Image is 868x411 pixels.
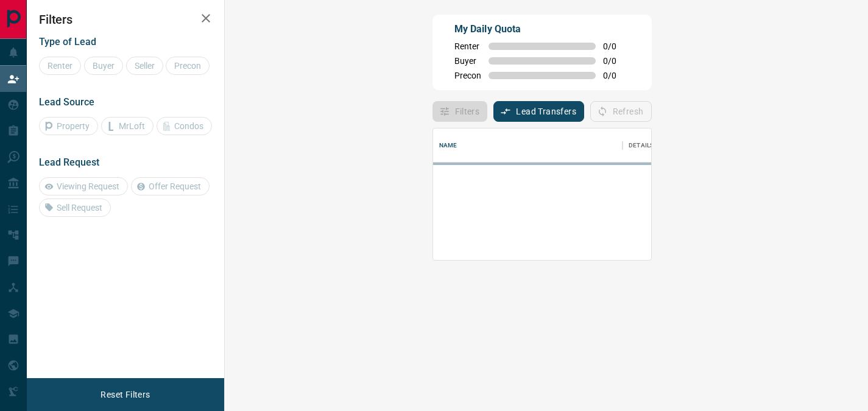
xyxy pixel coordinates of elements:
[93,384,158,405] button: Reset Filters
[454,22,630,37] p: My Daily Quota
[603,56,630,66] span: 0 / 0
[603,41,630,51] span: 0 / 0
[439,128,457,163] div: Name
[39,36,96,47] span: Type of Lead
[433,128,623,163] div: Name
[454,56,481,66] span: Buyer
[454,41,481,51] span: Renter
[629,128,654,163] div: Details
[39,96,94,108] span: Lead Source
[603,71,630,80] span: 0 / 0
[454,71,481,80] span: Precon
[39,12,212,27] h2: Filters
[493,101,584,122] button: Lead Transfers
[39,156,99,168] span: Lead Request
